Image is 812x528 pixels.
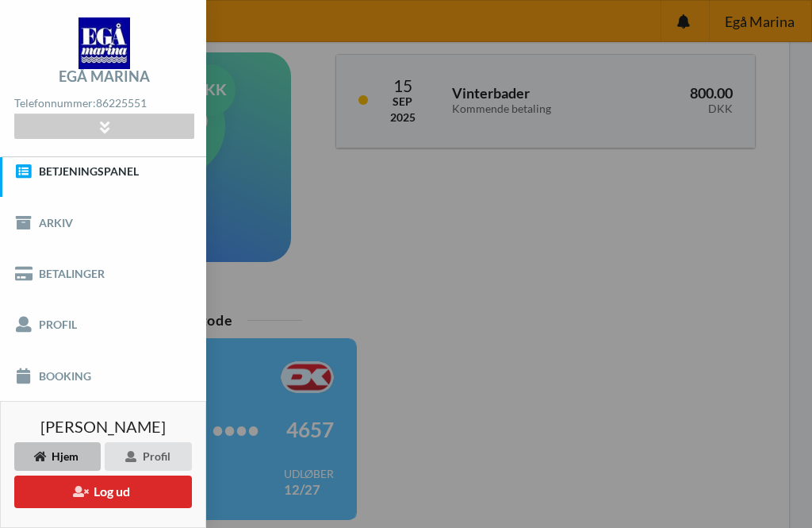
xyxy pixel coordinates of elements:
[96,96,147,110] strong: 86225551
[59,69,150,83] div: Egå Marina
[14,476,192,508] button: Log ud
[14,442,101,471] div: Hjem
[40,418,166,434] span: [PERSON_NAME]
[14,93,193,114] div: Telefonnummer:
[105,442,192,471] div: Profil
[79,17,130,69] img: logo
